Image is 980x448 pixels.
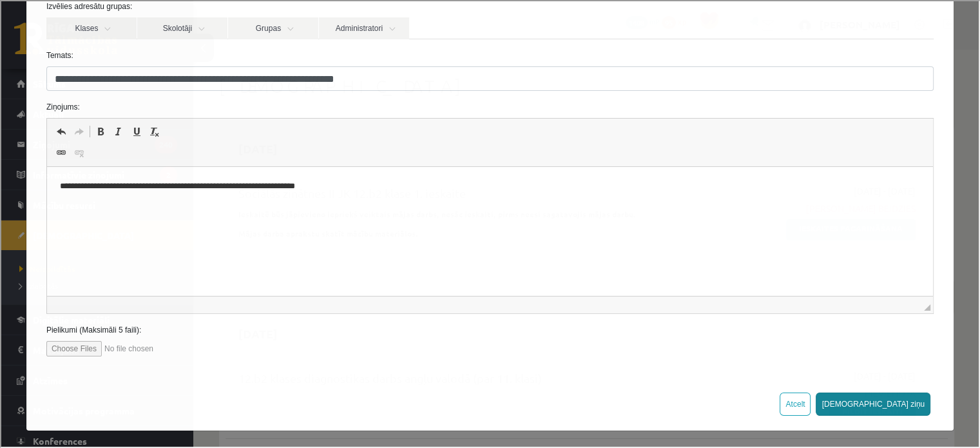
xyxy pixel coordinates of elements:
label: Temats: [35,48,942,60]
span: Mērogot [923,303,929,309]
button: [DEMOGRAPHIC_DATA] ziņu [814,391,929,414]
label: Pielikumi (Maksimāli 5 faili): [35,323,942,335]
a: Administratori [318,16,408,38]
a: Treknraksts (vadīšanas taustiņš+B) [90,122,108,139]
a: Atsaistīt [69,143,87,160]
a: Noņemt stilus [144,122,162,139]
a: Atkārtot (vadīšanas taustiņš+Y) [69,122,87,139]
a: Klases [45,16,135,38]
a: Saite (vadīšanas taustiņš+K) [51,143,69,160]
a: Grupas [227,16,317,38]
iframe: Bagātinātā teksta redaktors, wiswyg-editor-47433952910400-1760296944-260 [46,166,932,295]
a: Atcelt (vadīšanas taustiņš+Z) [51,122,69,139]
a: Pasvītrojums (vadīšanas taustiņš+U) [126,122,144,139]
label: Ziņojums: [35,100,942,112]
a: Slīpraksts (vadīšanas taustiņš+I) [108,122,126,139]
button: Atcelt [778,391,809,414]
a: Skolotāji [136,16,226,38]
